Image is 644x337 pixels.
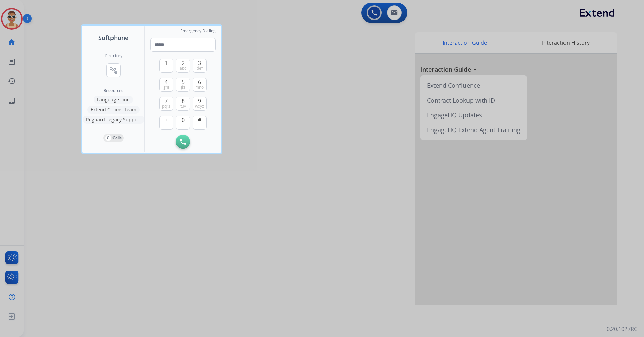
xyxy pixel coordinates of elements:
span: 4 [165,78,168,86]
span: pqrs [162,104,170,109]
button: Language Line [94,96,133,104]
button: 0Calls [103,134,124,142]
span: 8 [182,97,185,105]
span: 1 [165,59,168,67]
button: 3def [193,59,207,73]
button: Extend Claims Team [87,106,140,114]
button: Reguard Legacy Support [83,116,144,124]
button: 5jkl [176,78,190,92]
button: 9wxyz [193,97,207,111]
mat-icon: connect_without_contact [109,66,118,74]
span: tuv [180,104,186,109]
span: 7 [165,97,168,105]
span: 2 [182,59,185,67]
span: 3 [198,59,201,67]
span: 6 [198,78,201,86]
p: 0 [105,135,111,141]
span: wxyz [195,104,204,109]
span: Emergency Dialing [180,28,216,34]
span: 0 [182,116,185,124]
span: # [198,116,201,124]
p: Calls [112,135,122,141]
span: jkl [181,85,185,90]
img: call-button [180,139,186,145]
span: def [197,66,203,71]
span: 9 [198,97,201,105]
p: 0.20.1027RC [607,325,637,333]
h2: Directory [105,53,122,59]
span: mno [195,85,204,90]
button: 1 [159,59,173,73]
span: Resources [104,88,123,93]
button: + [159,116,173,130]
span: abc [180,66,186,71]
button: 7pqrs [159,97,173,111]
button: # [193,116,207,130]
span: ghi [163,85,169,90]
span: 5 [182,78,185,86]
button: 2abc [176,59,190,73]
button: 6mno [193,78,207,92]
span: + [165,116,168,124]
button: 8tuv [176,97,190,111]
button: 4ghi [159,78,173,92]
span: Softphone [98,33,128,42]
button: 0 [176,116,190,130]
